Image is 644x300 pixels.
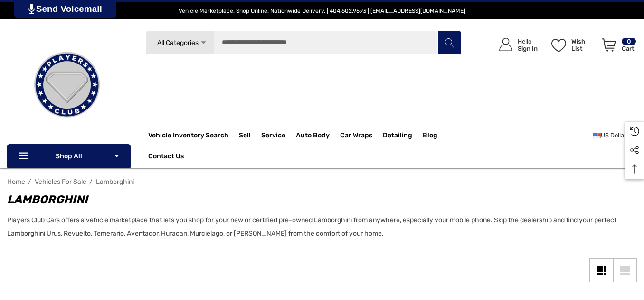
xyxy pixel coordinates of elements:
[239,131,251,142] span: Sell
[518,38,538,45] p: Hello
[602,38,616,52] svg: Review Your Cart
[383,126,423,145] a: Detailing
[200,39,207,46] svg: Icon Arrow Down
[114,153,120,159] svg: Icon Arrow Down
[630,127,639,136] svg: Recently Viewed
[518,45,538,52] p: Sign In
[179,8,465,14] span: Vehicle Marketplace. Shop Online. Nationwide Delivery. | 404.602.9593 | [EMAIL_ADDRESS][DOMAIN_NAME]
[148,131,228,142] a: Vehicle Inventory Search
[589,258,613,282] a: Grid View
[340,131,372,142] span: Car Wraps
[571,38,597,52] p: Wish List
[19,37,114,132] img: Players Club | Cars For Sale
[613,258,637,282] a: List View
[340,126,383,145] a: Car Wraps
[28,4,35,14] img: PjwhLS0gR2VuZXJhdG9yOiBHcmF2aXQuaW8gLS0+PHN2ZyB4bWxucz0iaHR0cDovL3d3dy53My5vcmcvMjAwMC9zdmciIHhtb...
[547,28,597,61] a: Wish List Wish List
[145,31,214,55] a: All Categories Icon Arrow Down Icon Arrow Up
[383,131,412,142] span: Detailing
[7,144,131,168] p: Shop All
[625,164,644,174] svg: Top
[7,173,637,190] nav: Breadcrumb
[261,126,296,145] a: Service
[622,45,636,52] p: Cart
[551,39,566,52] svg: Wish List
[35,178,86,186] a: Vehicles For Sale
[7,191,627,208] h1: Lamborghini
[239,126,261,145] a: Sell
[18,151,32,162] svg: Icon Line
[499,38,512,51] svg: Icon User Account
[630,145,639,155] svg: Social Media
[261,131,285,142] span: Service
[593,126,637,145] a: USD
[488,28,542,61] a: Sign in
[148,152,184,163] a: Contact Us
[157,39,198,47] span: All Categories
[7,214,627,240] p: Players Club Cars offers a vehicle marketplace that lets you shop for your new or certified pre-o...
[96,178,134,186] a: Lamborghini
[296,131,330,142] span: Auto Body
[296,126,340,145] a: Auto Body
[597,28,637,65] a: Cart with 0 items
[622,38,636,45] p: 0
[437,31,461,55] button: Search
[7,178,25,186] a: Home
[423,131,437,142] a: Blog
